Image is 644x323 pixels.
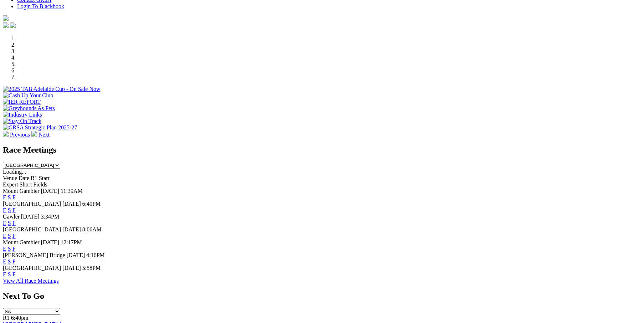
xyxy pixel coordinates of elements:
img: twitter.svg [10,22,16,28]
a: S [8,258,11,265]
a: Previous [3,132,31,138]
img: chevron-right-pager-white.svg [31,131,37,137]
a: E [3,233,6,239]
span: Venue [3,175,17,181]
a: F [12,246,16,252]
a: F [12,194,16,200]
a: E [3,258,6,265]
a: S [8,220,11,226]
span: Short [20,181,32,188]
span: Mount Gambier [3,188,40,194]
a: F [12,271,16,277]
img: chevron-left-pager-white.svg [3,131,9,137]
span: 8:06AM [82,226,102,232]
span: [DATE] [62,201,81,207]
a: Login To Blackbook [17,3,64,9]
span: [GEOGRAPHIC_DATA] [3,201,61,207]
img: Stay On Track [3,118,41,124]
a: E [3,271,6,277]
a: F [12,258,16,265]
span: [DATE] [62,226,81,232]
span: [PERSON_NAME] Bridge [3,252,65,258]
span: Expert [3,181,18,188]
span: [DATE] [62,265,81,271]
img: Industry Links [3,112,42,118]
img: GRSA Strategic Plan 2025-27 [3,124,77,131]
span: 4:16PM [86,252,105,258]
h2: Next To Go [3,291,641,301]
span: Loading... [3,169,26,175]
a: View All Race Meetings [3,278,59,284]
img: IER REPORT [3,99,41,105]
a: F [12,207,16,213]
span: [DATE] [67,252,85,258]
a: E [3,194,6,200]
h2: Race Meetings [3,145,641,155]
span: [DATE] [41,239,60,245]
span: 3:34PM [41,214,60,220]
img: Cash Up Your Club [3,92,53,99]
a: F [12,220,16,226]
span: [GEOGRAPHIC_DATA] [3,265,61,271]
span: 5:58PM [82,265,101,271]
img: facebook.svg [3,22,9,28]
span: 6:40pm [11,315,29,321]
a: S [8,271,11,277]
a: S [8,194,11,200]
a: Next [31,132,50,138]
span: R1 Start [31,175,50,181]
span: [DATE] [41,188,60,194]
span: [DATE] [21,214,40,220]
a: E [3,207,6,213]
span: Next [38,132,50,138]
a: S [8,207,11,213]
a: E [3,220,6,226]
img: logo-grsa-white.png [3,15,9,21]
a: S [8,246,11,252]
img: Greyhounds As Pets [3,105,55,112]
a: F [12,233,16,239]
span: Mount Gambier [3,239,40,245]
a: S [8,233,11,239]
span: Previous [10,132,30,138]
span: [GEOGRAPHIC_DATA] [3,226,61,232]
span: Date [19,175,29,181]
span: 12:17PM [61,239,82,245]
img: 2025 TAB Adelaide Cup - On Sale Now [3,86,101,92]
a: E [3,246,6,252]
span: Gawler [3,214,20,220]
span: 11:39AM [61,188,83,194]
span: Fields [33,181,47,188]
span: 6:40PM [82,201,101,207]
span: R1 [3,315,10,321]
